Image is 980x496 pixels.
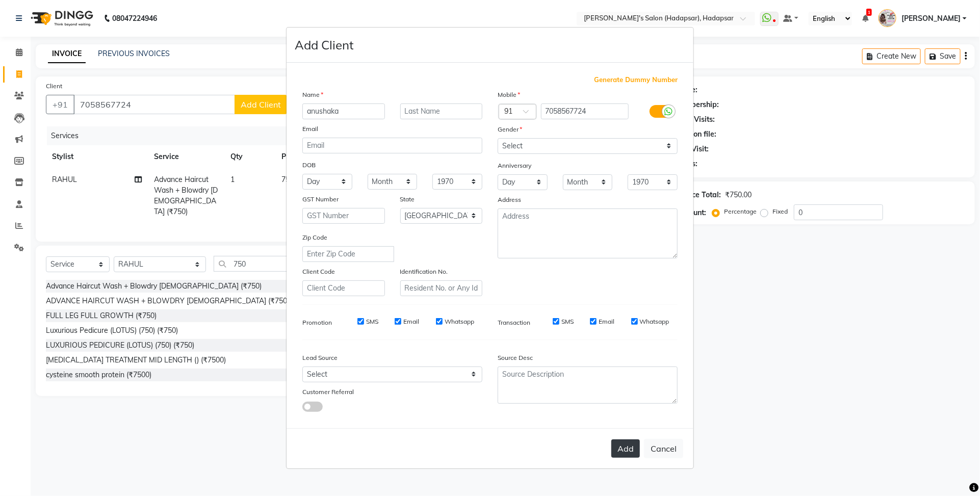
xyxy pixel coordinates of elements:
label: Email [403,317,419,326]
label: Email [599,317,614,326]
input: GST Number [302,208,385,224]
label: Anniversary [498,161,531,170]
label: SMS [561,317,574,326]
label: Source Desc [498,353,533,362]
button: Add [611,439,640,458]
input: Last Name [400,103,483,119]
label: Zip Code [302,233,327,242]
input: First Name [302,103,385,119]
input: Resident No. or Any Id [400,280,483,296]
label: Name [302,90,323,99]
input: Mobile [541,103,629,119]
label: Gender [498,125,522,134]
button: Cancel [644,439,683,458]
label: Lead Source [302,353,338,362]
input: Email [302,138,482,153]
label: DOB [302,161,316,170]
label: Address [498,195,521,204]
label: Whatsapp [445,317,474,326]
label: Promotion [302,318,332,327]
label: Client Code [302,267,335,276]
label: Mobile [498,90,520,99]
label: Identification No. [400,267,448,276]
label: State [400,195,415,204]
label: SMS [366,317,378,326]
input: Enter Zip Code [302,246,394,262]
label: Whatsapp [640,317,669,326]
label: Email [302,124,318,134]
span: Generate Dummy Number [594,75,678,85]
input: Client Code [302,280,385,296]
h4: Add Client [295,36,353,54]
label: Customer Referral [302,387,354,397]
label: Transaction [498,318,530,327]
label: GST Number [302,195,339,204]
